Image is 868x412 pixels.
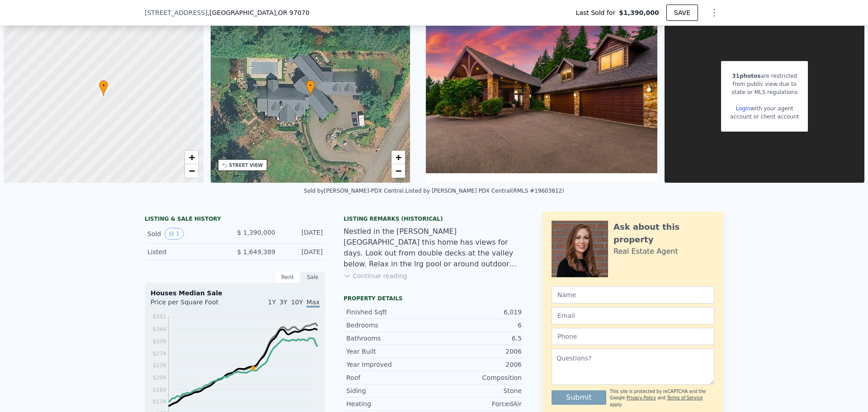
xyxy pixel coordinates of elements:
div: from public view due to [730,80,799,88]
tspan: $204 [152,374,166,381]
div: Nestled in the [PERSON_NAME][GEOGRAPHIC_DATA] this home has views for days. Look out from double ... [344,226,524,270]
a: Zoom out [392,164,405,178]
span: 1Y [268,298,276,306]
a: Zoom in [392,151,405,164]
div: Siding [346,386,434,395]
a: Login [736,105,750,112]
span: , [GEOGRAPHIC_DATA] [208,8,310,17]
input: Name [552,286,714,303]
img: Sale: 96500459 Parcel: 73306555 [426,9,657,183]
tspan: $239 [152,362,166,369]
button: Submit [552,390,606,405]
span: 3Y [279,298,287,306]
span: 31 photos [732,73,760,79]
div: Ask about this property [613,221,714,246]
span: • [306,81,315,90]
tspan: $381 [152,313,166,320]
button: Show Options [705,4,723,22]
tspan: $344 [152,326,166,332]
span: + [189,152,194,163]
input: Phone [552,328,714,345]
div: 2006 [434,360,522,369]
div: Stone [434,386,522,395]
div: LISTING & SALE HISTORY [145,215,325,224]
div: Sale [300,271,325,283]
span: $1,390,000 [619,8,659,17]
div: Listed by [PERSON_NAME] PDX Central (RMLS #19603812) [406,188,564,194]
div: [DATE] [283,228,323,240]
a: Zoom in [185,151,198,164]
div: 6,019 [434,308,522,317]
div: Houses Median Sale [151,289,320,298]
a: Zoom out [185,164,198,178]
div: Sold by [PERSON_NAME]-PDX Central . [304,188,406,194]
div: 2006 [434,347,522,356]
button: Continue reading [344,271,407,280]
div: [DATE] [283,247,323,256]
tspan: $169 [152,387,166,393]
div: Listed [147,247,228,256]
div: • [306,80,315,96]
div: account or client account [730,113,799,121]
span: with your agent [750,105,793,112]
div: • [99,80,108,96]
a: Terms of Service [667,395,703,400]
span: , OR 97070 [276,9,309,16]
div: 6.5 [434,334,522,343]
div: Bathrooms [346,334,434,343]
span: $ 1,649,389 [237,248,275,256]
tspan: $274 [152,350,166,357]
tspan: $309 [152,338,166,345]
span: $ 1,390,000 [237,229,275,236]
div: Sold [147,228,228,240]
span: [STREET_ADDRESS] [145,8,208,17]
div: Rent [275,271,300,283]
input: Email [552,307,714,324]
div: state or MLS regulations [730,88,799,96]
tspan: $134 [152,398,166,405]
div: Listing Remarks (Historical) [344,215,524,223]
button: SAVE [666,5,698,21]
a: Privacy Policy [627,395,656,400]
div: Price per Square Foot [151,298,235,312]
div: Real Estate Agent [613,246,678,257]
span: • [99,81,108,90]
div: Bedrooms [346,321,434,330]
div: Property details [344,295,524,302]
div: Roof [346,373,434,382]
span: 10Y [291,298,303,306]
div: STREET VIEW [229,162,263,169]
div: ForcedAir [434,399,522,408]
div: Year Improved [346,360,434,369]
button: View historical data [165,228,184,240]
span: − [189,165,194,176]
div: 6 [434,321,522,330]
div: Heating [346,399,434,408]
div: are restricted [730,72,799,80]
span: Last Sold for [576,8,619,17]
div: Finished Sqft [346,308,434,317]
span: + [396,152,401,163]
span: Max [307,298,320,308]
span: − [396,165,401,176]
div: Year Built [346,347,434,356]
div: Composition [434,373,522,382]
div: This site is protected by reCAPTCHA and the Google and apply. [610,388,714,408]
